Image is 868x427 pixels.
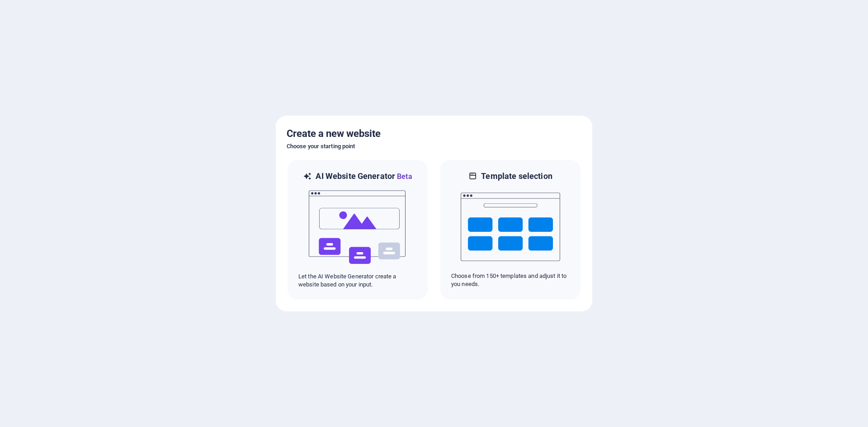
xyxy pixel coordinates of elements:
[481,171,552,182] h6: Template selection
[439,159,581,300] div: Template selectionChoose from 150+ templates and adjust it to you needs.
[316,171,412,182] h6: AI Website Generator
[287,127,581,141] h5: Create a new website
[287,141,581,152] h6: Choose your starting point
[287,159,429,300] div: AI Website GeneratorBetaaiLet the AI Website Generator create a website based on your input.
[308,182,407,272] img: ai
[298,272,417,289] p: Let the AI Website Generator create a website based on your input.
[451,272,570,288] p: Choose from 150+ templates and adjust it to you needs.
[395,172,412,181] span: Beta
